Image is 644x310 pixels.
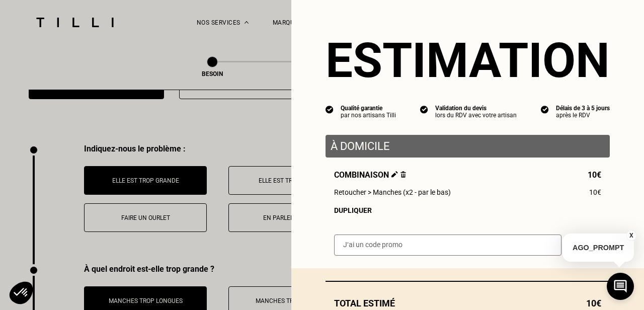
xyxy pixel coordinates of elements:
img: icon list info [541,105,549,114]
img: Éditer [391,171,398,178]
img: Supprimer [400,171,406,178]
section: Estimation [326,32,610,89]
span: 10€ [589,188,601,196]
span: Combinaison [334,170,406,180]
img: icon list info [326,105,334,114]
div: Qualité garantie [341,105,396,112]
div: lors du RDV avec votre artisan [435,112,517,119]
button: X [626,230,636,241]
span: 10€ [586,298,601,308]
div: Dupliquer [334,206,601,214]
div: après le RDV [556,112,610,119]
img: icon list info [420,105,428,114]
div: Validation du devis [435,105,517,112]
div: par nos artisans Tilli [341,112,396,119]
input: J‘ai un code promo [334,235,561,256]
div: Total estimé [326,298,610,308]
p: AGO_PROMPT [562,234,634,262]
span: Retoucher > Manches (x2 - par le bas) [334,188,451,196]
div: Délais de 3 à 5 jours [556,105,610,112]
span: 10€ [588,170,601,180]
p: À domicile [331,140,605,152]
